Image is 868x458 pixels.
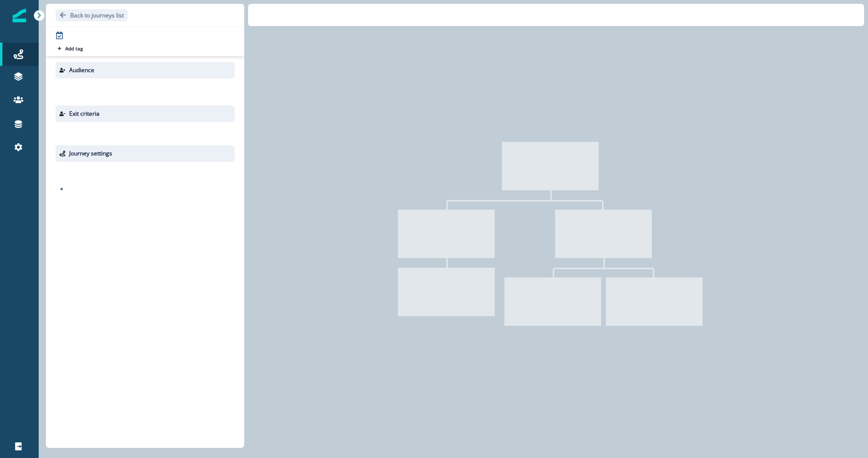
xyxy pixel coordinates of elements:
[56,45,85,52] button: Add tag
[56,9,128,21] button: Go back
[69,109,100,118] p: Exit criteria
[69,66,94,75] p: Audience
[70,11,124,19] p: Back to journeys list
[13,9,26,22] img: Inflection
[65,46,83,51] p: Add tag
[69,149,112,158] p: Journey settings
